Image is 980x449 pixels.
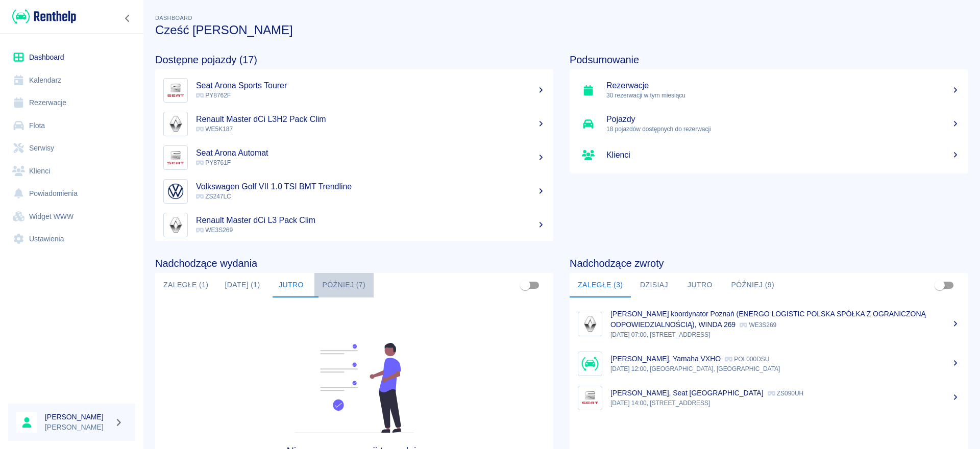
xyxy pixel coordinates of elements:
img: Image [166,215,185,235]
p: [DATE] 14:00, [STREET_ADDRESS] [610,398,960,408]
h3: Cześć [PERSON_NAME] [155,23,968,37]
p: [PERSON_NAME] [45,422,110,433]
a: Ustawienia [8,228,135,251]
a: Image[PERSON_NAME], Yamaha VXHO POL000DSU[DATE] 12:00, [GEOGRAPHIC_DATA], [GEOGRAPHIC_DATA] [570,346,968,381]
p: [PERSON_NAME] koordynator Poznań (ENERGO LOGISTIC POLSKA SPÓŁKA Z OGRANICZONĄ ODPOWIEDZIALNOŚCIĄ)... [610,310,926,329]
p: POL000DSU [725,356,769,363]
button: Później (9) [723,273,782,297]
span: PY8762F [196,92,231,99]
span: Dashboard [155,15,192,21]
span: PY8761F [196,159,231,166]
img: Renthelp logo [12,8,76,25]
p: WE3S269 [740,321,776,329]
a: Klienci [570,141,968,169]
p: 30 rezerwacji w tym miesiącu [606,91,960,100]
a: Pojazdy18 pojazdów dostępnych do rezerwacji [570,107,968,141]
button: Zaległe (3) [570,273,631,297]
span: Pokaż przypisane tylko do mnie [516,276,535,295]
h4: Nadchodzące zwroty [570,257,968,269]
p: [DATE] 12:00, [GEOGRAPHIC_DATA], [GEOGRAPHIC_DATA] [610,364,960,373]
a: ImageRenault Master dCi L3H2 Pack Clim WE5K187 [155,107,553,141]
a: Widget WWW [8,205,135,228]
button: Jutro [677,273,723,297]
p: 18 pojazdów dostępnych do rezerwacji [606,124,960,134]
a: Dashboard [8,46,135,69]
h5: Pojazdy [606,114,960,124]
h5: Klienci [606,150,960,160]
h5: Volkswagen Golf VII 1.0 TSI BMT Trendline [196,182,545,192]
p: [DATE] 07:00, [STREET_ADDRESS] [610,330,960,339]
p: [PERSON_NAME], Yamaha VXHO [610,355,721,363]
img: Fleet [288,343,420,433]
span: ZS247LC [196,193,231,200]
img: Image [580,388,600,408]
a: Flota [8,114,135,137]
button: Zaległe (1) [155,273,216,297]
img: Image [580,354,600,373]
h4: Podsumowanie [570,54,968,66]
h5: Rezerwacje [606,81,960,91]
a: Klienci [8,160,135,183]
p: [PERSON_NAME], Seat [GEOGRAPHIC_DATA] [610,389,764,397]
a: Serwisy [8,137,135,160]
a: Image[PERSON_NAME] koordynator Poznań (ENERGO LOGISTIC POLSKA SPÓŁKA Z OGRANICZONĄ ODPOWIEDZIALNO... [570,302,968,346]
button: [DATE] (1) [216,273,268,297]
h4: Nadchodzące wydania [155,257,553,269]
img: Image [580,314,600,334]
h6: [PERSON_NAME] [45,412,110,422]
img: Image [166,182,185,201]
h5: Renault Master dCi L3 Pack Clim [196,215,545,226]
span: Pokaż przypisane tylko do mnie [930,276,949,295]
a: Rezerwacje [8,91,135,114]
button: Jutro [268,273,314,297]
img: Image [166,81,185,100]
button: Dzisiaj [631,273,677,297]
a: Powiadomienia [8,182,135,205]
a: ImageSeat Arona Automat PY8761F [155,141,553,174]
h5: Seat Arona Automat [196,148,545,158]
span: WE5K187 [196,126,233,133]
img: Image [166,148,185,167]
h4: Dostępne pojazdy (17) [155,54,553,66]
p: ZS090UH [768,390,804,397]
a: Kalendarz [8,69,135,92]
a: Image[PERSON_NAME], Seat [GEOGRAPHIC_DATA] ZS090UH[DATE] 14:00, [STREET_ADDRESS] [570,381,968,415]
img: Image [166,114,185,134]
a: ImageVolkswagen Golf VII 1.0 TSI BMT Trendline ZS247LC [155,174,553,208]
a: ImageRenault Master dCi L3 Pack Clim WE3S269 [155,208,553,242]
h5: Renault Master dCi L3H2 Pack Clim [196,114,545,124]
a: Renthelp logo [8,8,76,25]
h5: Seat Arona Sports Tourer [196,81,545,91]
button: Później (7) [314,273,374,297]
a: ImageSeat Arona Sports Tourer PY8762F [155,73,553,107]
a: Rezerwacje30 rezerwacji w tym miesiącu [570,73,968,107]
span: WE3S269 [196,227,233,234]
button: Zwiń nawigację [120,12,135,25]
